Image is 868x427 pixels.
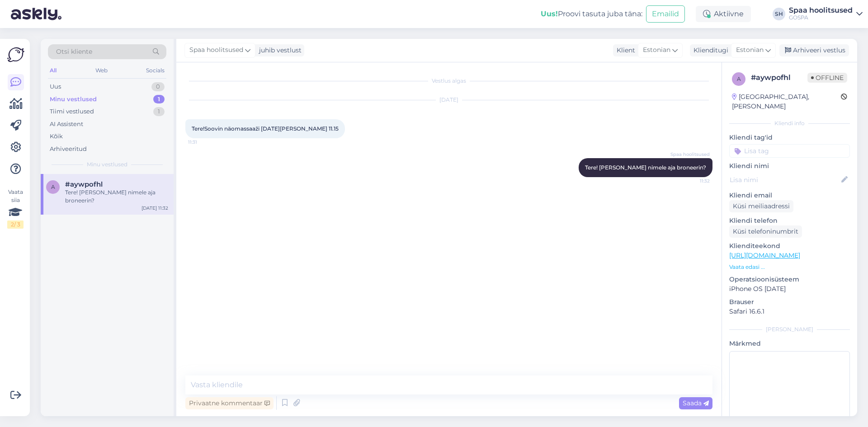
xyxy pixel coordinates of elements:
[94,65,109,76] div: Web
[729,161,850,171] p: Kliendi nimi
[50,145,87,154] div: Arhiveeritud
[729,144,850,158] input: Lisa tag
[643,45,670,55] span: Estonian
[151,82,165,91] div: 0
[153,95,165,104] div: 1
[48,65,58,76] div: All
[585,164,706,171] span: Tere! [PERSON_NAME] nimele aja broneerin?
[729,119,850,127] div: Kliendi info
[690,46,728,55] div: Klienditugi
[192,125,339,132] span: Tere!Soovin näomassaaži [DATE][PERSON_NAME] 11.15
[729,191,850,200] p: Kliendi email
[189,45,243,55] span: Spaa hoolitsused
[789,7,863,21] a: Spaa hoolitsusedGOSPA
[144,65,166,76] div: Socials
[807,73,847,83] span: Offline
[683,399,709,407] span: Saada
[729,275,850,284] p: Operatsioonisüsteem
[65,180,103,188] span: #aywpofhl
[56,47,92,56] span: Otsi kliente
[50,107,94,116] div: Tiimi vestlused
[51,183,55,190] span: a
[729,251,800,259] a: [URL][DOMAIN_NAME]
[789,14,853,21] div: GOSPA
[730,175,840,185] input: Lisa nimi
[751,72,807,83] div: # aywpofhl
[729,297,850,307] p: Brauser
[729,325,850,333] div: [PERSON_NAME]
[696,6,751,22] div: Aktiivne
[7,188,24,229] div: Vaata siia
[255,46,302,55] div: juhib vestlust
[732,92,841,111] div: [GEOGRAPHIC_DATA], [PERSON_NAME]
[670,151,710,158] span: Spaa hoolitsused
[729,307,850,316] p: Safari 16.6.1
[729,216,850,225] p: Kliendi telefon
[789,7,853,14] div: Spaa hoolitsused
[729,200,793,212] div: Küsi meiliaadressi
[185,96,712,104] div: [DATE]
[7,221,24,229] div: 2 / 3
[541,9,558,18] b: Uus!
[87,160,127,169] span: Minu vestlused
[185,77,712,85] div: Vestlus algas
[729,263,850,271] p: Vaata edasi ...
[185,397,274,409] div: Privaatne kommentaar
[737,75,741,82] span: a
[729,339,850,348] p: Märkmed
[729,284,850,294] p: iPhone OS [DATE]
[50,120,83,129] div: AI Assistent
[50,95,97,104] div: Minu vestlused
[736,45,764,55] span: Estonian
[773,8,785,20] div: SH
[729,241,850,251] p: Klienditeekond
[153,107,165,116] div: 1
[188,139,222,145] span: 11:31
[729,225,802,238] div: Küsi telefoninumbrit
[50,82,61,91] div: Uus
[50,132,63,141] div: Kõik
[7,46,24,63] img: Askly Logo
[729,133,850,142] p: Kliendi tag'id
[613,46,635,55] div: Klient
[142,205,168,211] div: [DATE] 11:32
[779,44,849,56] div: Arhiveeri vestlus
[65,188,168,205] div: Tere! [PERSON_NAME] nimele aja broneerin?
[646,5,685,23] button: Emailid
[676,178,710,184] span: 11:32
[541,9,642,19] div: Proovi tasuta juba täna:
